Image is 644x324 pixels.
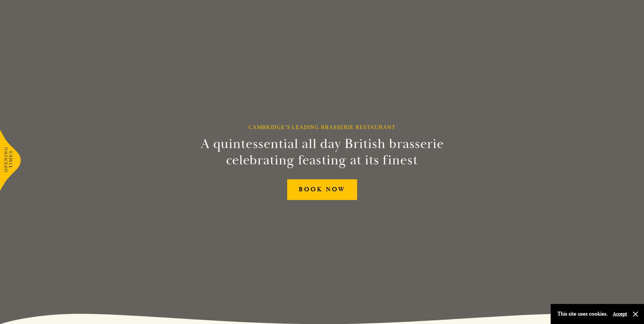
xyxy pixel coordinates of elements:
[167,136,477,168] h2: A quintessential all day British brasserie celebrating feasting at its finest
[613,311,627,317] button: Accept
[287,179,357,200] a: BOOK NOW
[632,311,639,318] button: Close and accept
[249,124,395,130] h1: Cambridge’s Leading Brasserie Restaurant
[557,309,608,319] p: This site uses cookies.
